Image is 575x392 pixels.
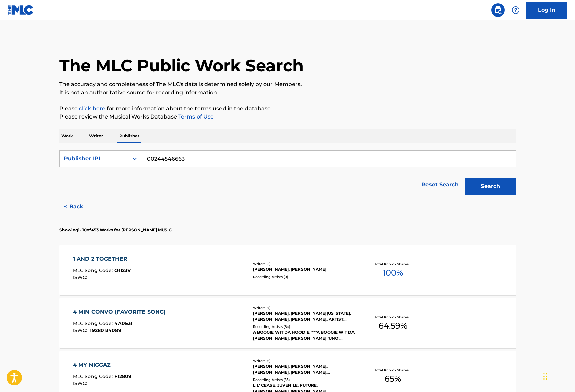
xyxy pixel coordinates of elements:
[59,113,516,121] p: Please review the Musical Works Database
[418,177,462,192] a: Reset Search
[59,88,516,97] p: It is not an authoritative source for recording information.
[385,373,401,385] span: 65 %
[378,320,407,332] span: 64.59 %
[253,324,355,329] div: Recording Artists ( 84 )
[114,267,131,273] span: O1123V
[375,368,411,373] p: Total Known Shares:
[89,327,121,333] span: T9280134089
[526,2,567,19] a: Log In
[59,80,516,88] p: The accuracy and completeness of The MLC's data is determined solely by our Members.
[253,261,355,266] div: Writers ( 2 )
[79,105,105,112] a: click here
[383,267,403,279] span: 100 %
[491,3,505,17] a: Public Search
[512,6,520,14] img: help
[375,315,411,320] p: Total Known Shares:
[509,3,522,17] div: Help
[541,360,575,392] iframe: Chat Widget
[59,55,304,76] h1: The MLC Public Work Search
[73,361,131,369] div: 4 MY NIGGAZ
[494,6,502,14] img: search
[73,373,114,380] span: MLC Song Code :
[114,373,131,380] span: F12809
[253,310,355,322] div: [PERSON_NAME], [PERSON_NAME][US_STATE], [PERSON_NAME], [PERSON_NAME], ARTIST [PERSON_NAME], [PERS...
[73,327,89,333] span: ISWC :
[73,308,169,316] div: 4 MIN CONVO (FAVORITE SONG)
[117,129,141,143] p: Publisher
[64,155,125,163] div: Publisher IPI
[59,129,75,143] p: Work
[543,366,547,387] div: Drag
[375,262,411,267] p: Total Known Shares:
[253,377,355,382] div: Recording Artists ( 53 )
[59,150,516,198] form: Search Form
[59,227,172,233] p: Showing 1 - 10 of 453 Works for [PERSON_NAME] MUSIC
[253,305,355,310] div: Writers ( 7 )
[73,380,89,386] span: ISWC :
[73,274,89,280] span: ISWC :
[73,255,131,263] div: 1 AND 2 TOGETHER
[87,129,105,143] p: Writer
[8,5,34,15] img: MLC Logo
[253,274,355,279] div: Recording Artists ( 0 )
[59,198,100,215] button: < Back
[73,320,114,326] span: MLC Song Code :
[59,245,516,295] a: 1 AND 2 TOGETHERMLC Song Code:O1123VISWC:Writers (2)[PERSON_NAME], [PERSON_NAME]Recording Artists...
[59,105,516,113] p: Please for more information about the terms used in the database.
[73,267,114,273] span: MLC Song Code :
[177,113,214,120] a: Terms of Use
[114,320,132,326] span: 4A0E3I
[253,358,355,363] div: Writers ( 6 )
[253,329,355,341] div: A BOOGIE WIT DA HOODIE, """A BOOGIE WIT DA [PERSON_NAME], [PERSON_NAME] ‘UNO’ [PERSON_NAME] [PERS...
[465,178,516,195] button: Search
[253,363,355,375] div: [PERSON_NAME], [PERSON_NAME], [PERSON_NAME], [PERSON_NAME] [PERSON_NAME] A [GEOGRAPHIC_DATA], [PE...
[253,266,355,272] div: [PERSON_NAME], [PERSON_NAME]
[59,298,516,348] a: 4 MIN CONVO (FAVORITE SONG)MLC Song Code:4A0E3IISWC:T9280134089Writers (7)[PERSON_NAME], [PERSON_...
